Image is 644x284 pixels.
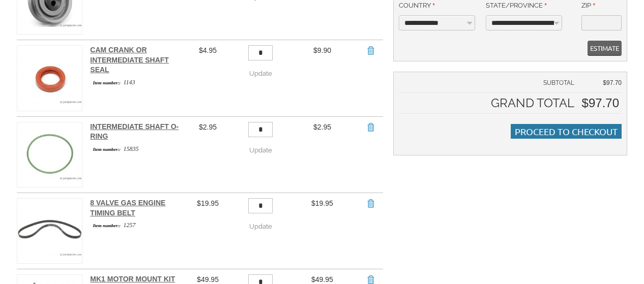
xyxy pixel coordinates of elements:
span: $97.70 [603,79,622,86]
a: MK1 Motor Mount Kit [90,275,175,283]
a: Remove Item [365,45,375,55]
div: 15835 [90,144,183,153]
span: Update [249,146,272,154]
img: Cam Crank or Intermediate Shaft Seal [17,46,82,110]
span: $9.90 [313,46,331,54]
span: $2.95 [313,123,331,131]
a: Intermediate Shaft O-Ring [90,122,179,141]
div: 1143 [90,78,183,87]
button: Estimate [588,41,622,56]
span: $19.95 [311,199,333,207]
label: Country [399,1,435,11]
span: $19.95 [197,199,219,207]
span: Item number:: [90,79,123,86]
label: State/Province [486,1,547,11]
a: Remove Item [365,198,375,208]
img: Intermediate Shaft O-Ring [17,122,82,187]
strong: Grand Total [491,96,574,110]
div: 1257 [90,220,183,230]
span: Item number:: [90,222,123,229]
span: Update [249,223,272,230]
span: Estimate [590,41,619,56]
span: Update [249,70,272,77]
span: $97.70 [582,96,619,110]
span: $2.95 [199,123,217,131]
a: 8 Valve Gas Engine Timing Belt [90,199,165,217]
a: Remove Item [365,122,375,132]
span: $49.95 [197,275,219,283]
img: 8 Valve Gas Engine Timing Belt [17,199,82,263]
span: $49.95 [311,275,333,283]
span: $4.95 [199,46,217,54]
span: Item number:: [90,146,123,153]
a: Cam Crank or Intermediate Shaft Seal [90,46,169,74]
label: Zip [581,1,595,11]
span: Proceed to Checkout [515,126,618,137]
button: Proceed to Checkout [511,124,622,139]
td: Subtotal [399,77,579,93]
